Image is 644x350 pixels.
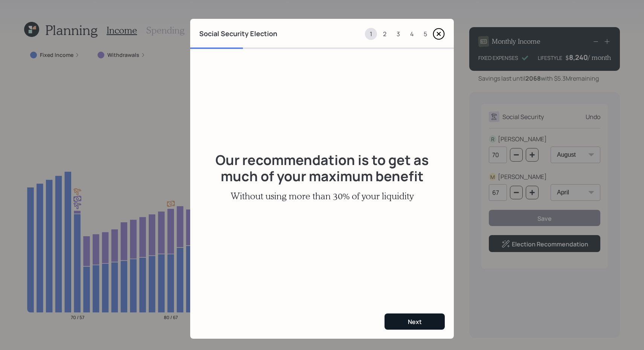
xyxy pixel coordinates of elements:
div: 3 [392,28,404,40]
button: Next [385,313,445,330]
div: 4 [406,28,418,40]
div: 1 [365,28,377,40]
div: 5 [419,28,431,40]
h4: Social Security Election [199,30,277,38]
h1: Our recommendation is to get as much of your maximum benefit [199,152,445,184]
div: Next [408,318,422,326]
h3: Without using more than 30% of your liquidity [230,191,414,202]
div: 2 [378,28,391,40]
